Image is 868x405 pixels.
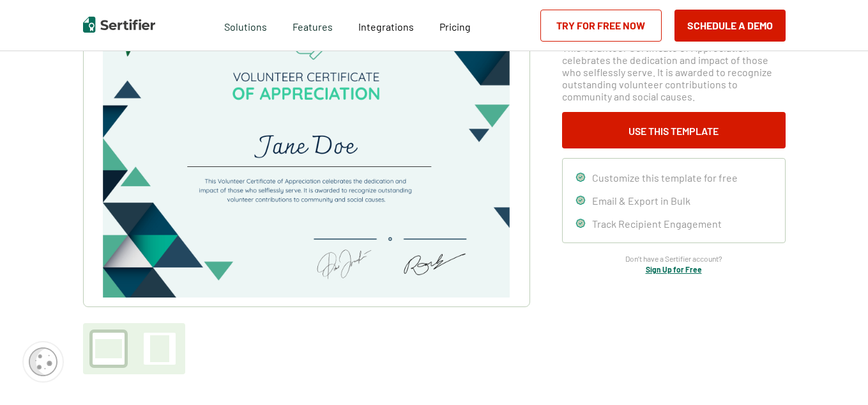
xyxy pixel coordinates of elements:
img: Sertifier | Digital Credentialing Platform [83,17,155,33]
span: Integrations [358,20,414,33]
a: Pricing [439,17,471,33]
span: This Volunteer Certificate of Appreciation celebrates the dedication and impact of those who self... [562,42,786,102]
a: Integrations [358,17,414,33]
button: Schedule a Demo [674,10,786,42]
iframe: Chat Widget [804,344,868,405]
span: Don’t have a Sertifier account? [625,253,722,265]
span: Solutions [224,17,267,33]
span: Customize this template for free [592,171,738,184]
span: Features [293,17,333,33]
span: Track Recipient Engagement [592,218,722,230]
button: Use This Template [562,112,786,148]
a: Sign Up for Free [646,265,702,274]
img: Cookie Popup Icon [29,347,57,376]
span: Pricing [439,20,471,33]
a: Try for Free Now [540,10,662,42]
img: Volunteer Certificate of Appreciation Template [103,10,509,298]
span: Email & Export in Bulk [592,195,690,207]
